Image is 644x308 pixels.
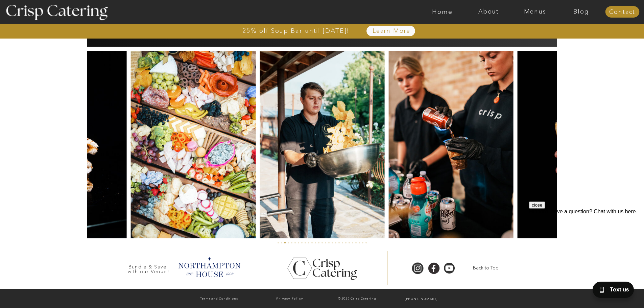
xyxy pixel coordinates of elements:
iframe: podium webchat widget prompt [529,202,644,283]
li: Page dot 26 [362,242,363,243]
a: Menus [512,8,558,15]
a: Back to Top [464,265,507,271]
li: Page dot 1 [278,242,279,243]
h3: Bundle & Save with our Venue! [125,264,172,271]
a: Privacy Policy [256,295,324,302]
a: 25% off Soup Bar until [DATE]! [218,27,374,34]
a: Blog [558,8,604,15]
li: Page dot 27 [365,242,367,243]
a: [PHONE_NUMBER] [390,296,452,303]
a: Home [419,8,466,15]
a: Contact [605,9,639,16]
iframe: podium webchat widget bubble [590,274,644,308]
li: Page dot 2 [281,242,282,243]
a: Learn More [357,28,426,34]
a: About [466,8,512,15]
a: Terms and Conditions [185,295,254,303]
